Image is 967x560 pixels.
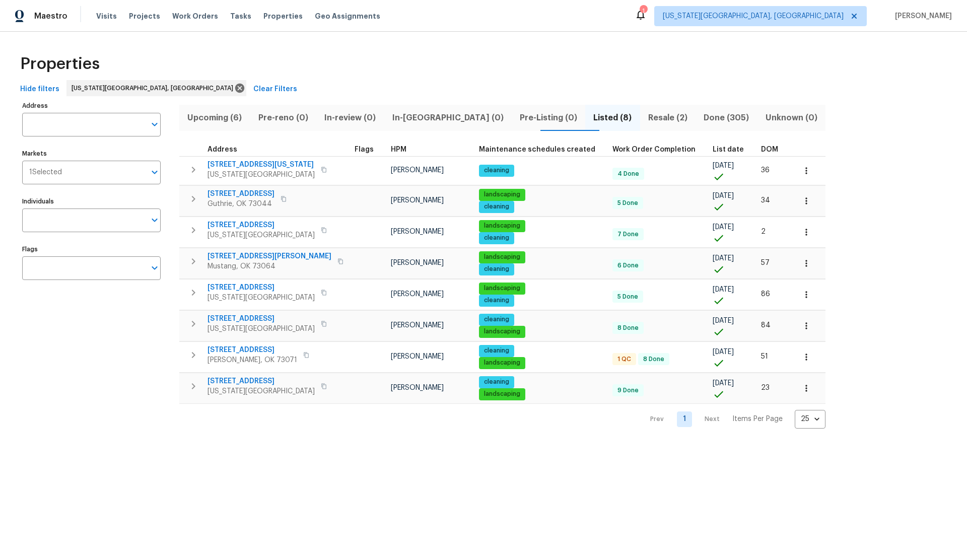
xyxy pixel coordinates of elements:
[480,390,524,398] span: landscaping
[208,189,274,199] span: [STREET_ADDRESS]
[208,355,297,365] span: [PERSON_NAME], OK 73071
[391,228,444,235] span: [PERSON_NAME]
[185,111,244,125] span: Upcoming (6)
[355,146,374,153] span: Flags
[480,359,524,367] span: landscaping
[22,198,161,204] label: Individuals
[480,296,513,305] span: cleaning
[480,190,524,199] span: landscaping
[129,11,160,21] span: Projects
[148,117,162,131] button: Open
[20,59,100,69] span: Properties
[613,355,635,364] span: 1 QC
[72,83,237,93] span: [US_STATE][GEOGRAPHIC_DATA], [GEOGRAPHIC_DATA]
[480,253,524,261] span: landscaping
[208,170,315,180] span: [US_STATE][GEOGRAPHIC_DATA]
[761,167,770,174] span: 36
[208,376,315,386] span: [STREET_ADDRESS]
[713,380,734,387] span: [DATE]
[263,11,303,21] span: Properties
[480,346,513,355] span: cleaning
[702,111,751,125] span: Done (305)
[208,230,315,240] span: [US_STATE][GEOGRAPHIC_DATA]
[713,286,734,293] span: [DATE]
[480,265,513,273] span: cleaning
[480,166,513,175] span: cleaning
[761,353,768,360] span: 51
[613,261,643,270] span: 6 Done
[208,251,331,261] span: [STREET_ADDRESS][PERSON_NAME]
[713,317,734,324] span: [DATE]
[391,384,444,391] span: [PERSON_NAME]
[663,11,844,21] span: [US_STATE][GEOGRAPHIC_DATA], [GEOGRAPHIC_DATA]
[391,353,444,360] span: [PERSON_NAME]
[22,246,161,252] label: Flags
[315,11,380,21] span: Geo Assignments
[613,324,643,332] span: 8 Done
[148,213,162,227] button: Open
[613,386,643,395] span: 9 Done
[641,410,825,429] nav: Pagination Navigation
[480,202,513,211] span: cleaning
[208,220,315,230] span: [STREET_ADDRESS]
[640,6,647,16] div: 1
[480,315,513,324] span: cleaning
[612,146,696,153] span: Work Order Completion
[249,80,301,99] button: Clear Filters
[22,103,161,109] label: Address
[591,111,634,125] span: Listed (8)
[208,283,315,293] span: [STREET_ADDRESS]
[713,146,744,153] span: List date
[29,168,62,177] span: 1 Selected
[713,255,734,262] span: [DATE]
[208,386,315,396] span: [US_STATE][GEOGRAPHIC_DATA]
[761,322,771,329] span: 84
[891,11,952,21] span: [PERSON_NAME]
[391,322,444,329] span: [PERSON_NAME]
[391,167,444,174] span: [PERSON_NAME]
[208,314,315,324] span: [STREET_ADDRESS]
[480,284,524,293] span: landscaping
[613,170,643,178] span: 4 Done
[761,228,766,235] span: 2
[713,348,734,356] span: [DATE]
[613,293,642,301] span: 5 Done
[761,259,770,266] span: 57
[761,291,770,298] span: 86
[613,199,642,207] span: 5 Done
[172,11,218,21] span: Work Orders
[16,80,63,99] button: Hide filters
[613,230,643,239] span: 7 Done
[208,293,315,303] span: [US_STATE][GEOGRAPHIC_DATA]
[391,259,444,266] span: [PERSON_NAME]
[732,414,783,424] p: Items Per Page
[253,83,297,96] span: Clear Filters
[208,261,331,271] span: Mustang, OK 73064
[148,165,162,179] button: Open
[34,11,67,21] span: Maestro
[391,197,444,204] span: [PERSON_NAME]
[322,111,378,125] span: In-review (0)
[208,146,237,153] span: Address
[230,13,251,20] span: Tasks
[20,83,59,96] span: Hide filters
[208,345,297,355] span: [STREET_ADDRESS]
[761,384,770,391] span: 23
[646,111,689,125] span: Resale (2)
[256,111,310,125] span: Pre-reno (0)
[96,11,117,21] span: Visits
[22,151,161,157] label: Markets
[518,111,579,125] span: Pre-Listing (0)
[713,224,734,231] span: [DATE]
[208,199,274,209] span: Guthrie, OK 73044
[480,327,524,336] span: landscaping
[208,160,315,170] span: [STREET_ADDRESS][US_STATE]
[713,162,734,169] span: [DATE]
[148,261,162,275] button: Open
[66,80,246,96] div: [US_STATE][GEOGRAPHIC_DATA], [GEOGRAPHIC_DATA]
[479,146,595,153] span: Maintenance schedules created
[761,146,778,153] span: DOM
[391,146,406,153] span: HPM
[208,324,315,334] span: [US_STATE][GEOGRAPHIC_DATA]
[761,197,770,204] span: 34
